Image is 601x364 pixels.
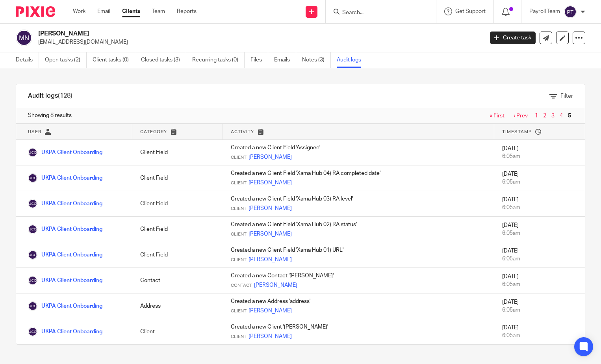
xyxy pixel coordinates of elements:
[28,225,37,234] img: UKPA Client Onboarding
[28,276,37,285] img: UKPA Client Onboarding
[560,93,573,99] span: Filter
[490,113,505,119] a: « First
[231,180,247,186] span: Client
[28,250,37,260] img: UKPA Client Onboarding
[38,30,390,38] h2: [PERSON_NAME]
[223,242,494,268] td: Created a new Client Field 'Xama Hub 01) URL'
[223,217,494,242] td: Created a new Client Field 'Xama Hub 02) RA status'
[28,303,102,309] a: UKPA Client Onboarding
[564,6,577,18] img: svg%3E
[249,307,292,315] a: [PERSON_NAME]
[249,204,292,212] a: [PERSON_NAME]
[28,278,102,283] a: UKPA Client Onboarding
[494,242,585,268] td: [DATE]
[132,268,223,293] td: Contact
[231,206,247,212] span: Client
[494,165,585,191] td: [DATE]
[38,38,478,46] p: [EMAIL_ADDRESS][DOMAIN_NAME]
[502,332,577,340] div: 6:05am
[551,113,555,119] a: 3
[140,130,167,134] span: Category
[249,230,292,238] a: [PERSON_NAME]
[132,217,223,242] td: Client Field
[28,227,102,232] a: UKPA Client Onboarding
[132,293,223,319] td: Address
[502,152,577,160] div: 6:05am
[502,130,532,134] span: Timestamp
[45,52,87,68] a: Open tasks (2)
[28,150,102,155] a: UKPA Client Onboarding
[16,52,39,68] a: Details
[231,231,247,238] span: Client
[502,306,577,314] div: 6:05am
[28,199,37,208] img: UKPA Client Onboarding
[302,52,331,68] a: Notes (3)
[502,229,577,237] div: 6:05am
[494,140,585,165] td: [DATE]
[16,6,55,17] img: Pixie
[28,148,37,157] img: UKPA Client Onboarding
[341,9,412,17] input: Search
[502,255,577,263] div: 6:05am
[494,319,585,345] td: [DATE]
[494,191,585,217] td: [DATE]
[231,282,252,289] span: Contact
[28,111,72,119] span: Showing 8 results
[455,9,486,14] span: Get Support
[494,217,585,242] td: [DATE]
[28,329,102,334] a: UKPA Client Onboarding
[274,52,296,68] a: Emails
[486,113,573,119] nav: pager
[223,191,494,217] td: Created a new Client Field 'Xama Hub 03) RA level'
[16,30,32,46] img: svg%3E
[231,154,247,161] span: Client
[223,293,494,319] td: Created a new Address 'address'
[250,52,268,68] a: Files
[231,130,254,134] span: Activity
[494,293,585,319] td: [DATE]
[132,319,223,345] td: Client
[28,301,37,311] img: UKPA Client Onboarding
[223,268,494,293] td: Created a new Contact '[PERSON_NAME]'
[132,242,223,268] td: Client Field
[490,32,536,44] a: Create task
[132,191,223,217] td: Client Field
[58,93,72,99] span: (128)
[223,165,494,191] td: Created a new Client Field 'Xama Hub 04) RA completed date'
[28,175,102,181] a: UKPA Client Onboarding
[93,52,135,68] a: Client tasks (0)
[560,113,563,119] a: 4
[502,204,577,212] div: 6:05am
[28,130,41,134] span: User
[254,281,297,289] a: [PERSON_NAME]
[28,201,102,206] a: UKPA Client Onboarding
[122,7,140,15] a: Clients
[231,334,247,340] span: Client
[152,7,165,15] a: Team
[535,113,538,119] a: 1
[514,113,528,119] a: ‹ Prev
[249,153,292,161] a: [PERSON_NAME]
[249,256,292,264] a: [PERSON_NAME]
[231,257,247,263] span: Client
[249,179,292,187] a: [PERSON_NAME]
[141,52,186,68] a: Closed tasks (3)
[223,140,494,165] td: Created a new Client Field 'Assignee'
[28,327,37,336] img: UKPA Client Onboarding
[132,165,223,191] td: Client Field
[231,308,247,314] span: Client
[566,111,573,121] span: 5
[543,113,546,119] a: 2
[132,140,223,165] td: Client Field
[28,173,37,183] img: UKPA Client Onboarding
[529,7,560,15] p: Payroll Team
[28,92,72,100] h1: Audit logs
[502,178,577,186] div: 6:05am
[192,52,245,68] a: Recurring tasks (0)
[177,7,197,15] a: Reports
[97,7,110,15] a: Email
[337,52,367,68] a: Audit logs
[223,319,494,345] td: Created a new Client '[PERSON_NAME]'
[73,7,85,15] a: Work
[494,268,585,293] td: [DATE]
